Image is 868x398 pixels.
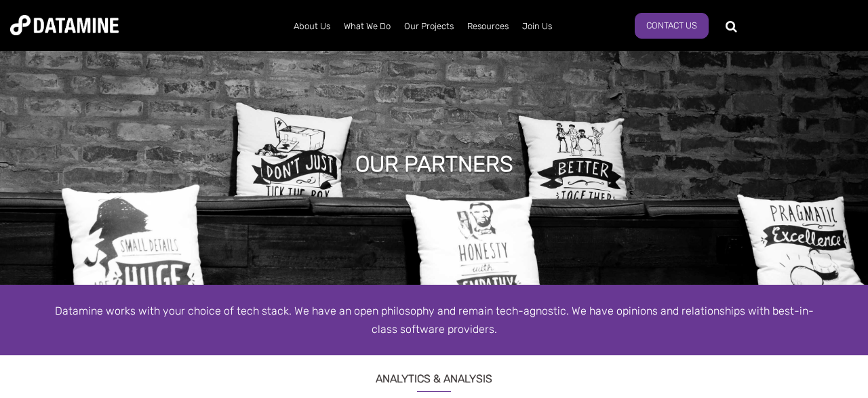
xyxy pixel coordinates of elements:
a: Contact Us [635,13,709,39]
a: Resources [460,9,515,44]
a: What We Do [337,9,397,44]
h3: ANALYTICS & ANALYSIS [47,355,821,392]
a: Join Us [515,9,559,44]
a: Our Projects [397,9,460,44]
a: About Us [287,9,337,44]
h1: OUR PARTNERS [355,149,513,179]
div: Datamine works with your choice of tech stack. We have an open philosophy and remain tech-agnosti... [47,302,821,338]
img: Datamine [10,15,119,35]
